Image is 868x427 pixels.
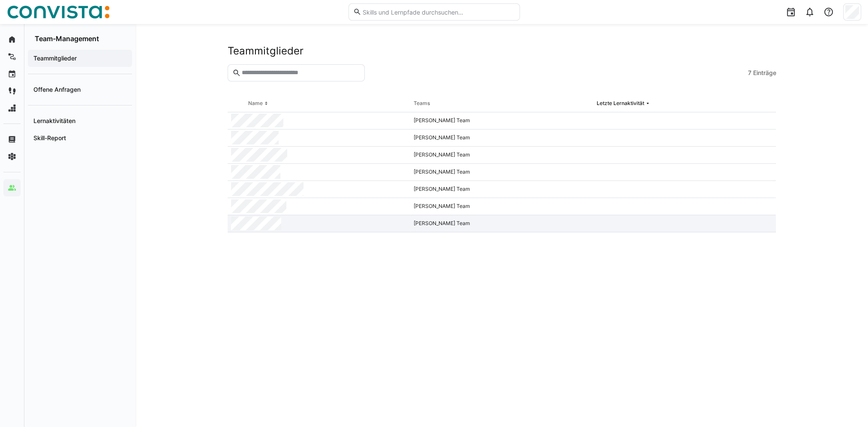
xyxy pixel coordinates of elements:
div: Name [248,100,263,107]
div: [PERSON_NAME] Team [410,181,593,198]
div: Teams [414,100,430,107]
div: [PERSON_NAME] Team [410,147,593,164]
h2: Teammitglieder [228,45,303,57]
input: Skills und Lernpfade durchsuchen… [361,8,515,16]
div: [PERSON_NAME] Team [410,112,593,129]
div: [PERSON_NAME] Team [410,164,593,181]
div: [PERSON_NAME] Team [410,129,593,147]
div: Letzte Lernaktivität [597,100,644,107]
span: 7 [748,69,751,77]
div: [PERSON_NAME] Team [410,198,593,215]
div: [PERSON_NAME] Team [410,215,593,232]
span: Einträge [753,69,776,77]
